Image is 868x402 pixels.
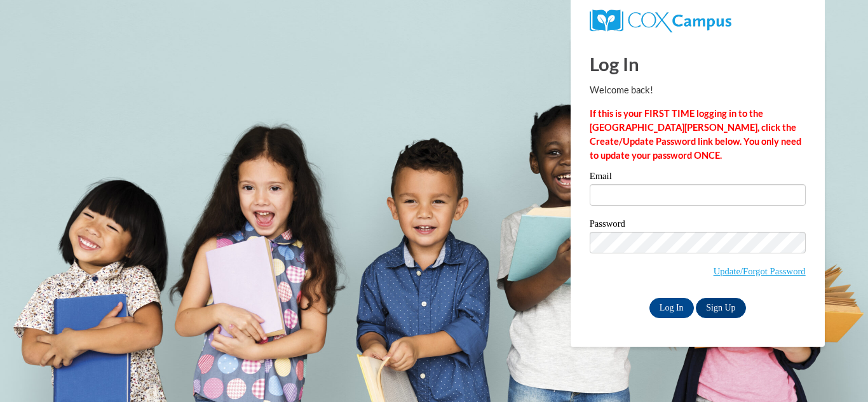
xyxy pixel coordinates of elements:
[590,10,731,32] img: COX Campus
[590,83,806,97] p: Welcome back!
[649,298,694,318] input: Log In
[590,108,801,161] strong: If this is your FIRST TIME logging in to the [GEOGRAPHIC_DATA][PERSON_NAME], click the Create/Upd...
[590,51,806,77] h1: Log In
[590,15,731,25] a: COX Campus
[590,171,806,184] label: Email
[696,298,745,318] a: Sign Up
[590,219,806,232] label: Password
[714,266,806,276] a: Update/Forgot Password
